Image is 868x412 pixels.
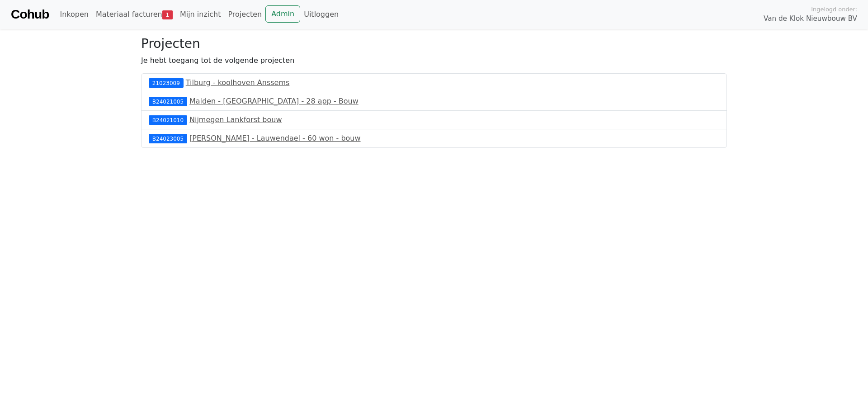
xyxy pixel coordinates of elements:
a: Admin [265,5,300,23]
a: Malden - [GEOGRAPHIC_DATA] - 28 app - Bouw [189,97,359,105]
a: [PERSON_NAME] - Lauwendael - 60 won - bouw [189,134,361,142]
h3: Projecten [141,36,727,52]
a: Projecten [224,5,265,24]
div: B24023005 [149,134,187,143]
span: Van de Klok Nieuwbouw BV [764,14,857,24]
div: 21023009 [149,78,184,87]
a: Mijn inzicht [176,5,225,24]
div: B24021010 [149,115,187,124]
span: 1 [162,10,173,19]
a: Inkopen [56,5,92,24]
div: B24021005 [149,97,187,106]
a: Tilburg - koolhoven Anssems [186,78,290,87]
a: Materiaal facturen1 [92,5,176,24]
a: Uitloggen [300,5,342,24]
a: Cohub [11,4,49,25]
p: Je hebt toegang tot de volgende projecten [141,55,727,66]
span: Ingelogd onder: [811,5,857,14]
a: Nijmegen Lankforst bouw [189,115,282,124]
